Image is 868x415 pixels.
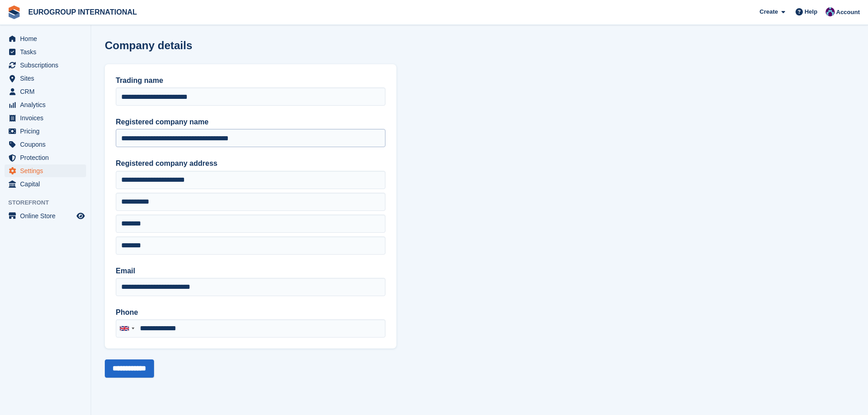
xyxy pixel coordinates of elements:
span: Storefront [8,198,91,207]
span: Settings [20,164,75,177]
img: stora-icon-8386f47178a22dfd0bd8f6a31ec36ba5ce8667c1dd55bd0f319d3a0aa187defe.svg [7,5,21,19]
a: menu [5,32,86,45]
h1: Company details [105,39,192,51]
a: menu [5,46,86,58]
span: Protection [20,151,75,164]
span: Sites [20,72,75,85]
label: Email [116,266,385,277]
a: menu [5,178,86,190]
a: Preview store [75,210,86,221]
span: Create [760,7,778,16]
span: Account [836,8,860,17]
span: Tasks [20,46,75,58]
a: menu [5,59,86,72]
label: Phone [116,307,385,318]
span: Pricing [20,125,75,138]
a: menu [5,98,86,111]
span: Analytics [20,98,75,111]
span: Help [805,7,817,16]
a: menu [5,164,86,177]
img: Self Store Team [826,7,835,16]
a: menu [5,151,86,164]
label: Trading name [116,75,385,86]
div: United Kingdom: +44 [116,320,137,337]
span: Capital [20,178,75,190]
span: Home [20,32,75,45]
a: menu [5,125,86,138]
span: Online Store [20,210,75,222]
span: Coupons [20,138,75,151]
label: Registered company name [116,117,385,128]
a: menu [5,85,86,98]
a: menu [5,72,86,85]
label: Registered company address [116,158,385,169]
span: CRM [20,85,75,98]
a: menu [5,112,86,124]
span: Invoices [20,112,75,124]
a: EUROGROUP INTERNATIONAL [25,5,141,20]
span: Subscriptions [20,59,75,72]
a: menu [5,138,86,151]
a: menu [5,210,86,222]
